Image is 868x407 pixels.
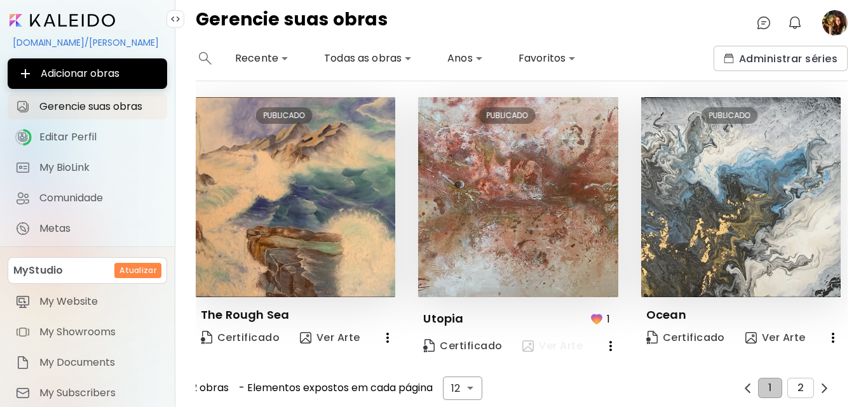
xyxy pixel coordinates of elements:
span: Certificado [423,339,502,353]
img: item [15,294,31,309]
img: Certificate [423,339,435,352]
span: My Subscribers [39,387,159,399]
a: iconcompleteEditar Perfil [8,124,167,150]
span: Comunidade [39,192,159,204]
img: item [15,355,31,370]
span: Metas [39,222,159,235]
a: itemMy Documents [8,350,167,375]
img: Certificate [646,331,658,344]
button: search [196,46,215,71]
a: completeMetas iconMetas [8,216,167,241]
img: Comunidade icon [15,190,31,206]
span: My BioLink [39,161,159,174]
button: 2 [787,378,814,398]
button: 1 [758,378,782,398]
img: Metas icon [15,221,31,236]
img: item [15,385,31,401]
span: 1 [768,382,771,394]
a: CertificateCertificado [641,325,730,350]
span: Certificado [646,331,725,345]
img: Certificate [201,331,212,344]
h6: Atualizar [119,265,156,276]
p: The Rough Sea [201,307,289,323]
button: view-artVer Arte [517,333,588,359]
p: Ocean [646,307,686,323]
button: collectionsAdministrar séries [714,46,848,71]
div: PUBLICADO [702,107,758,124]
div: PUBLICADO [478,107,535,124]
img: collections [724,53,734,63]
img: prev [820,384,829,393]
div: Favoritos [513,48,581,69]
button: prev [740,380,756,396]
img: chatIcon [756,15,771,30]
span: Ver Arte [522,339,583,353]
div: Anos [442,48,488,69]
img: view-art [300,332,311,344]
button: bellIcon [784,12,806,34]
span: My Website [39,295,159,308]
span: Adicionar obras [18,66,157,81]
img: thumbnail [418,97,618,297]
span: 12 obras [188,382,229,394]
a: completeMy BioLink iconMy BioLink [8,155,167,180]
span: Ver Arte [300,331,360,345]
img: My BioLink icon [15,160,31,175]
img: view-art [745,332,757,344]
button: view-artVer Arte [295,325,365,350]
a: Gerencie suas obras iconGerencie suas obras [8,94,167,119]
span: 2 [797,382,804,394]
div: [DOMAIN_NAME]/[PERSON_NAME] [8,32,167,53]
a: itemMy Showrooms [8,319,167,345]
div: 12 [443,377,482,400]
img: prev [743,384,752,393]
img: bellIcon [787,15,803,30]
img: item [15,324,31,340]
span: - Elementos expostos em cada página [239,382,433,394]
h4: Gerencie suas obras [196,10,388,36]
img: favorites [589,311,604,326]
a: CertificateCertificado [196,325,285,350]
img: thumbnail [641,97,841,297]
a: itemMy Subscribers [8,380,167,406]
span: Administrar séries [724,52,837,65]
span: Certificado [201,331,280,345]
img: search [199,52,212,65]
button: view-artVer Arte [740,325,811,350]
img: collapse [170,14,180,24]
p: 1 [607,311,610,327]
span: Editar Perfil [39,131,159,143]
img: Gerencie suas obras icon [15,99,31,114]
span: Ver Arte [745,331,806,345]
span: Gerencie suas obras [39,100,159,113]
div: PUBLICADO [256,107,313,124]
a: Comunidade iconComunidade [8,185,167,211]
div: Recente [230,48,294,69]
p: MyStudio [13,263,63,278]
img: view-art [522,340,534,352]
div: Todas as obras [319,48,417,69]
span: My Documents [39,356,159,369]
img: thumbnail [196,97,395,297]
span: My Showrooms [39,326,159,338]
a: CertificateCertificado [418,333,507,359]
button: Adicionar obras [8,58,167,89]
a: itemMy Website [8,289,167,314]
button: favorites1 [586,307,618,331]
button: prev [817,380,832,396]
p: Utopia [423,311,463,326]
